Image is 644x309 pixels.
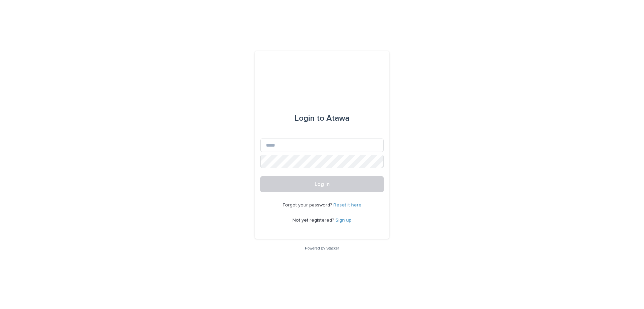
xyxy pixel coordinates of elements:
[283,203,333,207] span: Forgot your password?
[294,114,324,122] span: Login to
[315,182,330,187] span: Log in
[294,109,350,128] div: Atawa
[273,67,371,87] img: Ls34BcGeRexTGTNfXpUC
[305,246,339,250] a: Powered By Stacker
[260,176,384,192] button: Log in
[333,203,362,207] a: Reset it here
[292,218,335,223] span: Not yet registered?
[335,218,352,223] a: Sign up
